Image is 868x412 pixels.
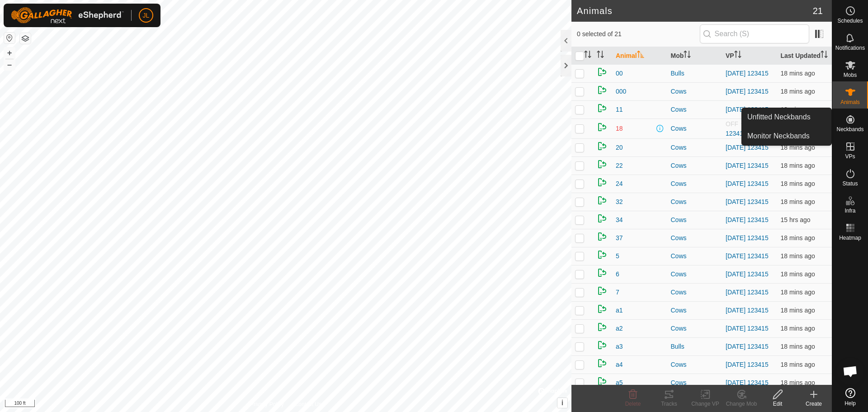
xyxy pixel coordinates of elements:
span: Schedules [837,18,863,24]
p-sorticon: Activate to sort [637,52,644,59]
div: Cows [671,360,719,369]
span: 11 Sept 2025, 9:05 am [781,379,815,386]
div: Cows [671,270,719,279]
a: [DATE] 123415 [726,180,769,187]
span: 7 [616,288,619,297]
div: Cows [671,233,719,243]
img: returning on [597,322,608,332]
span: 18 [616,124,623,133]
span: 37 [616,233,623,243]
img: to [740,120,747,127]
img: returning on [597,267,608,278]
a: Unfitted Neckbands [742,108,831,126]
span: 11 Sept 2025, 9:05 am [781,252,815,260]
input: Search (S) [700,24,809,43]
button: – [4,59,15,70]
span: 32 [616,197,623,207]
div: Cows [671,306,719,315]
span: Heatmap [839,235,861,241]
p-sorticon: Activate to sort [684,52,691,59]
span: a5 [616,378,623,388]
a: [DATE] 123415 [726,216,769,223]
div: Cows [671,251,719,261]
div: Bulls [671,342,719,351]
span: i [561,399,563,407]
span: 21 [813,4,823,18]
a: Contact Us [295,400,321,408]
div: Cows [671,105,719,114]
button: i [557,398,567,408]
span: 0 selected of 21 [577,29,700,39]
span: 11 Sept 2025, 9:05 am [781,106,815,113]
span: a1 [616,306,623,315]
span: 00 [616,69,623,78]
img: returning on [597,303,608,314]
p-sorticon: Activate to sort [734,52,741,59]
img: returning on [597,177,608,188]
img: Gallagher Logo [11,7,124,24]
span: Delete [625,401,641,407]
span: Animals [840,99,860,105]
th: VP [722,47,777,65]
img: returning on [597,231,608,242]
a: [DATE] 123415 [726,234,769,242]
span: 000 [616,87,626,96]
button: Reset Map [4,33,15,43]
span: 11 Sept 2025, 9:05 am [781,162,815,169]
span: 10 Sept 2025, 5:35 pm [781,216,811,223]
a: [DATE] 123415 [726,120,769,137]
span: 24 [616,179,623,189]
span: JL [143,11,150,20]
span: 11 Sept 2025, 9:05 am [781,234,815,242]
a: Help [832,384,868,410]
div: Open chat [837,358,864,385]
div: Cows [671,324,719,333]
span: VPs [845,154,855,159]
span: 11 Sept 2025, 9:05 am [781,270,815,278]
div: Cows [671,87,719,96]
span: a2 [616,324,623,333]
span: OFF [726,120,738,128]
div: Cows [671,179,719,189]
span: Infra [844,208,855,213]
a: Privacy Policy [250,400,284,408]
h2: Animals [577,5,813,16]
div: Cows [671,197,719,207]
div: Cows [671,215,719,225]
button: + [4,47,15,58]
span: 34 [616,215,623,225]
span: 6 [616,270,619,279]
a: [DATE] 123415 [726,343,769,350]
p-sorticon: Activate to sort [821,52,828,59]
span: 20 [616,143,623,152]
div: Edit [759,400,796,408]
div: Change VP [687,400,723,408]
span: 11 Sept 2025, 9:05 am [781,361,815,368]
span: 11 [616,105,623,114]
a: [DATE] 123415 [726,289,769,296]
a: [DATE] 123415 [726,325,769,332]
div: Cows [671,143,719,152]
li: Monitor Neckbands [742,127,831,145]
img: returning on [597,85,608,95]
span: 11 Sept 2025, 9:05 am [781,144,815,151]
span: a3 [616,342,623,351]
button: Map Layers [20,33,31,44]
img: returning on [597,159,608,170]
div: Change Mob [723,400,759,408]
div: Bulls [671,69,719,78]
img: returning on [597,285,608,296]
p-sorticon: Activate to sort [597,52,604,59]
a: [DATE] 123415 [726,162,769,169]
span: Mobs [844,72,857,78]
span: Neckbands [836,127,863,132]
div: Create [796,400,832,408]
div: Cows [671,288,719,297]
span: Monitor Neckbands [747,131,810,142]
div: Cows [671,161,719,170]
img: returning on [597,358,608,369]
a: [DATE] 123415 [726,307,769,314]
span: 11 Sept 2025, 9:05 am [781,289,815,296]
a: [DATE] 123415 [726,379,769,386]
